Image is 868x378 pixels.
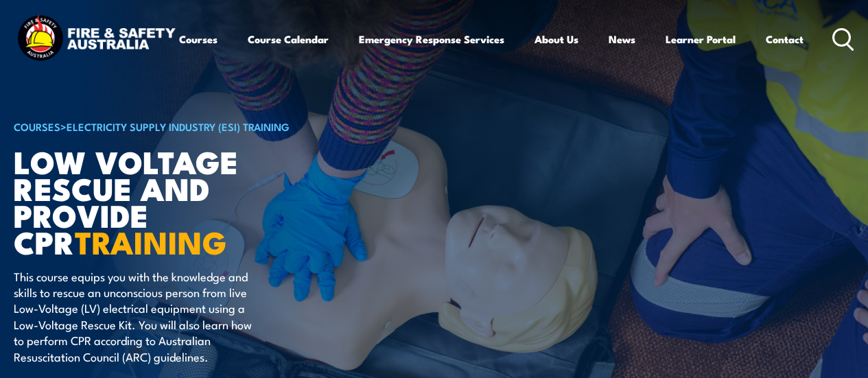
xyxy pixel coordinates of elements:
h1: Low Voltage Rescue and Provide CPR [14,147,353,255]
a: News [609,23,635,56]
h6: > [14,118,353,134]
a: Learner Portal [666,23,736,56]
a: About Us [535,23,578,56]
p: This course equips you with the knowledge and skills to rescue an unconscious person from live Lo... [14,268,264,364]
a: Emergency Response Services [359,23,504,56]
a: Course Calendar [248,23,329,56]
a: Electricity Supply Industry (ESI) Training [67,119,290,134]
a: COURSES [14,119,60,134]
a: Contact [766,23,804,56]
a: Courses [179,23,218,56]
strong: TRAINING [75,217,227,265]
